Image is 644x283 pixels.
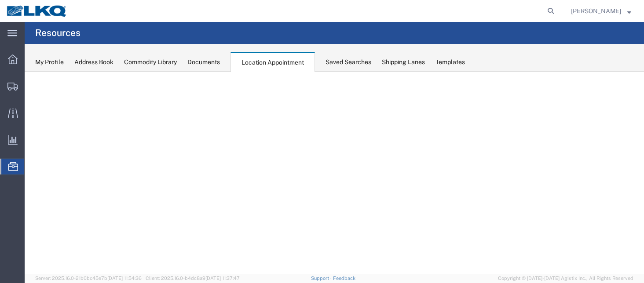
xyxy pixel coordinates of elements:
div: Commodity Library [124,58,177,67]
div: Documents [187,58,220,67]
h4: Resources [35,22,80,44]
span: Christopher Sanchez [571,6,621,16]
span: Client: 2025.16.0-b4dc8a9 [146,276,240,281]
div: Location Appointment [231,52,315,72]
img: logo [6,4,68,18]
iframe: FS Legacy Container [25,72,644,274]
button: [PERSON_NAME] [571,6,632,16]
span: Copyright © [DATE]-[DATE] Agistix Inc., All Rights Reserved [498,275,633,282]
a: Feedback [333,276,355,281]
div: Saved Searches [326,58,371,67]
div: Address Book [74,58,113,67]
div: Shipping Lanes [382,58,425,67]
span: Server: 2025.16.0-21b0bc45e7b [35,276,142,281]
span: [DATE] 11:37:47 [205,276,240,281]
div: Templates [435,58,465,67]
a: Support [311,276,333,281]
span: [DATE] 11:54:36 [107,276,142,281]
div: My Profile [35,58,64,67]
